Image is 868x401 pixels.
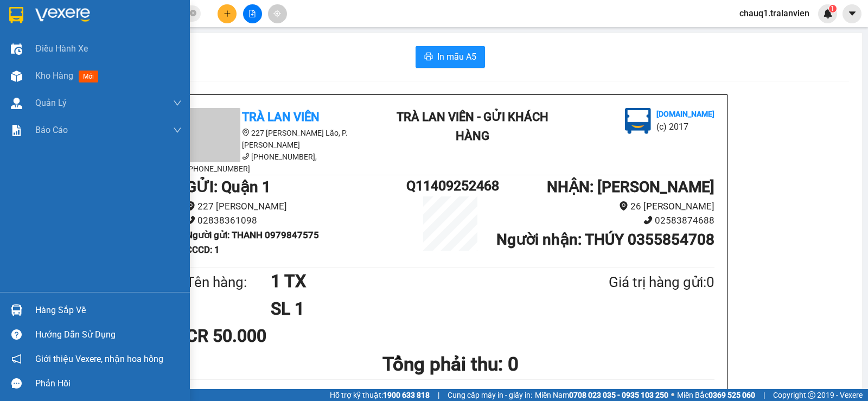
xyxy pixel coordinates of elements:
sup: 1 [829,5,837,12]
button: plus [218,4,237,23]
span: Hỗ trợ kỹ thuật: [330,389,430,401]
span: In mẫu A5 [437,50,476,63]
b: NHẬN : [PERSON_NAME] [547,178,714,196]
span: environment [242,129,250,136]
li: 227 [PERSON_NAME] Lão, P. [PERSON_NAME] [186,127,381,151]
span: printer [424,52,433,62]
span: chauq1.tralanvien [731,7,818,20]
span: 1 [831,5,834,12]
img: icon-new-feature [823,9,833,18]
b: Trà Lan Viên - Gửi khách hàng [397,110,548,143]
b: [DOMAIN_NAME] [656,110,714,118]
img: logo-vxr [9,7,23,23]
span: phone [242,152,250,160]
span: phone [186,215,195,225]
span: plus [224,10,231,17]
li: [PHONE_NUMBER], [PHONE_NUMBER] [186,151,381,175]
strong: 0369 525 060 [709,391,755,399]
span: environment [186,201,195,211]
b: Người nhận : THÚY 0355854708 [496,231,714,249]
b: Trà Lan Viên - Gửi khách hàng [67,16,107,123]
b: Trà Lan Viên [242,110,320,124]
li: (c) 2017 [656,120,714,133]
img: solution-icon [11,125,22,136]
span: mới [79,71,98,82]
div: Hướng dẫn sử dụng [35,327,182,343]
li: 02583874688 [494,213,714,228]
div: Phản hồi [35,375,182,392]
b: Trà Lan Viên [14,70,40,121]
span: Quản Lý [35,96,67,110]
img: logo.jpg [118,14,144,40]
img: warehouse-icon [11,304,22,316]
img: logo.jpg [625,108,651,134]
button: aim [268,4,287,23]
span: message [11,378,22,389]
li: 227 [PERSON_NAME] [186,199,406,214]
span: Giới thiệu Vexere, nhận hoa hồng [35,352,163,366]
strong: 1900 633 818 [383,391,430,399]
span: down [173,99,182,107]
span: ⚪️ [671,393,674,397]
span: Điều hành xe [35,42,88,55]
h1: Tổng phải thu: 0 [186,349,714,379]
b: GỬI : Quận 1 [186,178,271,196]
span: file-add [248,10,256,17]
span: close-circle [190,9,196,19]
strong: 0708 023 035 - 0935 103 250 [569,391,668,399]
div: CR 50.000 [186,322,360,349]
span: Miền Bắc [677,389,755,401]
li: 26 [PERSON_NAME] [494,199,714,214]
span: Cung cấp máy in - giấy in: [448,389,532,401]
span: aim [273,10,281,17]
b: CCCD : 1 [186,244,220,255]
li: (c) 2017 [91,52,149,65]
span: Miền Nam [535,389,668,401]
span: question-circle [11,329,22,340]
h1: SL 1 [271,295,556,322]
span: Báo cáo [35,123,68,137]
span: notification [11,354,22,364]
div: Giá trị hàng gửi: 0 [556,271,714,294]
b: Người gửi : THANH 0979847575 [186,230,319,240]
span: close-circle [190,10,196,16]
li: 02838361098 [186,213,406,228]
img: warehouse-icon [11,43,22,55]
span: phone [643,215,653,225]
button: file-add [243,4,262,23]
div: Tên hàng: [186,271,271,294]
div: Hàng sắp về [35,302,182,319]
button: caret-down [843,4,861,23]
img: warehouse-icon [11,98,22,109]
span: | [438,389,439,401]
button: printerIn mẫu A5 [416,46,485,68]
h1: 1 TX [271,268,556,295]
span: down [173,126,182,135]
img: warehouse-icon [11,71,22,82]
span: environment [619,201,628,211]
h1: Q11409252468 [406,175,494,196]
span: Kho hàng [35,71,73,81]
span: copyright [808,391,815,399]
b: [DOMAIN_NAME] [91,41,149,50]
span: | [763,389,765,401]
span: caret-down [847,9,857,18]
